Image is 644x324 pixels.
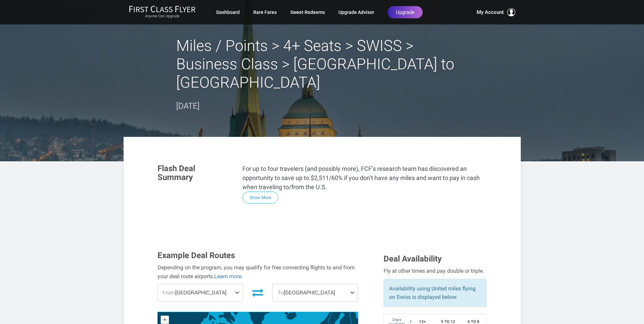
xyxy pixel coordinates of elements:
[388,6,423,18] a: Upgrade
[384,254,442,264] span: Deal Availability
[477,8,504,16] span: My Account
[589,304,637,321] iframe: Opens a widget where you can find more information
[129,5,196,13] img: First Class Flyer
[158,251,235,260] span: Example Deal Routes
[477,8,515,16] button: My Account
[158,164,232,182] h3: Flash Deal Summary
[242,164,487,192] p: For up to four travelers (and possibly more), FCF’s research team has discovered an opportunity t...
[248,285,267,300] button: Invert Route Direction
[242,192,278,203] button: Show More
[253,6,277,18] a: Rare Fares
[176,101,200,111] time: [DATE]
[158,284,243,301] span: [GEOGRAPHIC_DATA]
[129,5,196,19] a: First Class FlyerAnyone Can Upgrade
[384,267,486,275] div: Fly at other times and pay double or triple.
[284,311,297,320] path: Iceland
[389,284,481,302] p: Availability using United miles flying on Swiss is displayed below:
[158,263,358,281] div: Depending on the program, you may qualify for free connecting flights to and from your deal route...
[338,6,374,18] a: Upgrade Advisor
[278,289,284,296] span: To
[216,6,240,18] a: Dashboard
[214,273,241,280] a: Learn more
[163,289,175,296] span: From
[176,37,468,92] h2: Miles / Points > 4+ Seats > SWISS > Business Class > [GEOGRAPHIC_DATA] to [GEOGRAPHIC_DATA]
[290,6,325,18] a: Sweet Redeems
[273,284,358,301] span: [GEOGRAPHIC_DATA]
[129,14,196,19] small: Anyone Can Upgrade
